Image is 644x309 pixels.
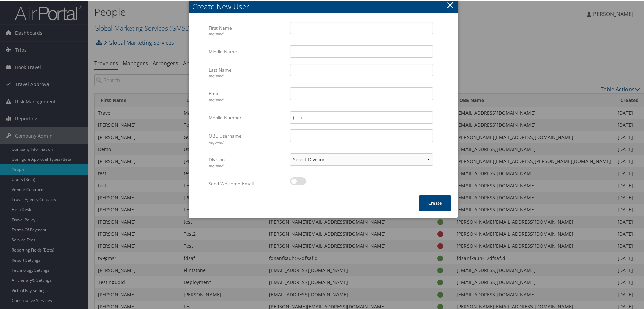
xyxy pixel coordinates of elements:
label: OBE Username [208,129,285,147]
label: Middle Name [208,45,285,57]
label: Last Name [208,63,285,81]
label: Division [208,153,285,171]
input: (___) ___-____ [290,111,433,123]
div: required [208,31,285,36]
label: Send Welcome Email [208,177,285,189]
div: required [208,96,285,102]
label: Mobile Number [208,111,285,123]
div: Create New User [192,1,458,11]
label: Email [208,87,285,105]
div: required [208,73,285,78]
div: required [208,139,285,145]
label: First Name [208,21,285,39]
div: required [208,163,285,168]
button: Create [419,195,451,210]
